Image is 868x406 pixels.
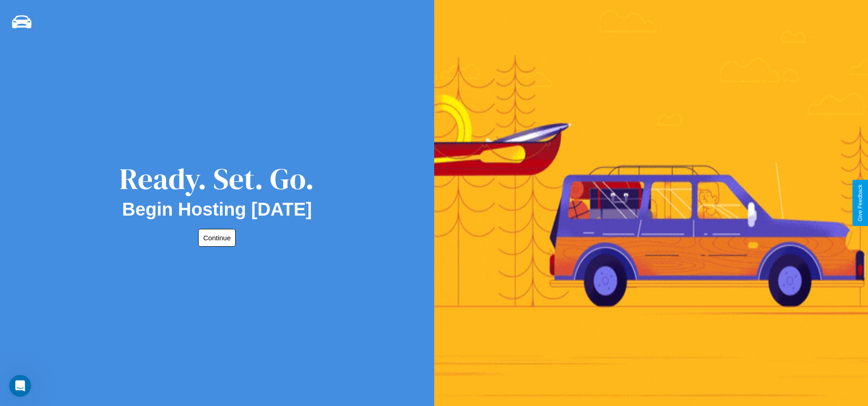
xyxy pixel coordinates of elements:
[9,375,31,397] iframe: Intercom live chat
[198,229,236,247] button: Continue
[119,158,314,199] div: Ready. Set. Go.
[122,199,312,220] h2: Begin Hosting [DATE]
[857,184,863,222] div: Give Feedback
